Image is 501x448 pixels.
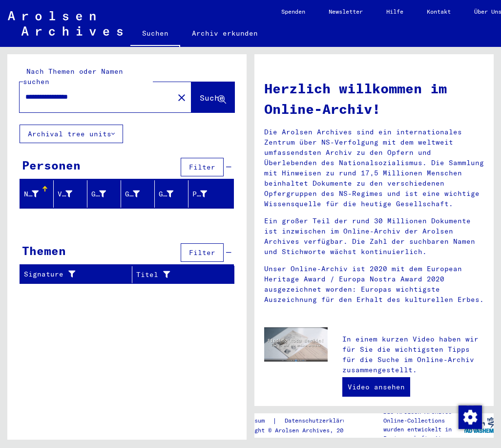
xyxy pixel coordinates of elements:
[159,186,188,202] div: Geburtsdatum
[234,416,365,426] div: |
[383,425,464,443] p: wurden entwickelt in Partnerschaft mit
[22,242,66,259] div: Themen
[136,270,210,280] div: Titel
[264,78,484,119] h1: Herzlich willkommen im Online-Archiv!
[125,186,154,202] div: Geburt‏
[54,180,87,208] mat-header-cell: Vorname
[192,186,222,202] div: Prisoner #
[24,269,120,279] div: Signature
[264,127,484,209] p: Die Arolsen Archives sind ein internationales Zentrum über NS-Verfolgung mit dem weltweit umfasse...
[459,405,482,429] img: Zustimmung ändern
[264,327,328,362] img: video.jpg
[130,21,180,47] a: Suchen
[91,189,106,199] div: Geburtsname
[58,186,87,202] div: Vorname
[189,248,215,257] span: Filter
[159,189,173,199] div: Geburtsdatum
[342,377,410,397] a: Video ansehen
[91,186,121,202] div: Geburtsname
[200,93,224,103] span: Suche
[181,158,224,176] button: Filter
[8,11,123,36] img: Arolsen_neg.svg
[234,426,365,435] p: Copyright © Arolsen Archives, 2021
[172,87,191,107] button: Clear
[22,156,81,174] div: Personen
[20,125,123,143] button: Archival tree units
[58,189,72,199] div: Vorname
[264,264,484,305] p: Unser Online-Archiv ist 2020 mit dem European Heritage Award / Europa Nostra Award 2020 ausgezeic...
[121,180,155,208] mat-header-cell: Geburt‏
[176,92,188,104] mat-icon: close
[23,67,123,86] mat-label: Nach Themen oder Namen suchen
[87,180,121,208] mat-header-cell: Geburtsname
[155,180,188,208] mat-header-cell: Geburtsdatum
[136,267,222,282] div: Titel
[181,243,224,262] button: Filter
[180,21,270,45] a: Archiv erkunden
[189,163,215,171] span: Filter
[188,180,233,208] mat-header-cell: Prisoner #
[342,334,484,375] p: In einem kurzen Video haben wir für Sie die wichtigsten Tipps für die Suche im Online-Archiv zusa...
[277,416,365,426] a: Datenschutzerklärung
[264,216,484,257] p: Ein großer Teil der rund 30 Millionen Dokumente ist inzwischen im Online-Archiv der Arolsen Archi...
[125,189,140,199] div: Geburt‏
[383,407,464,425] p: Die Arolsen Archives Online-Collections
[24,186,53,202] div: Nachname
[24,189,39,199] div: Nachname
[191,82,234,112] button: Suche
[192,189,207,199] div: Prisoner #
[24,267,132,282] div: Signature
[20,180,54,208] mat-header-cell: Nachname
